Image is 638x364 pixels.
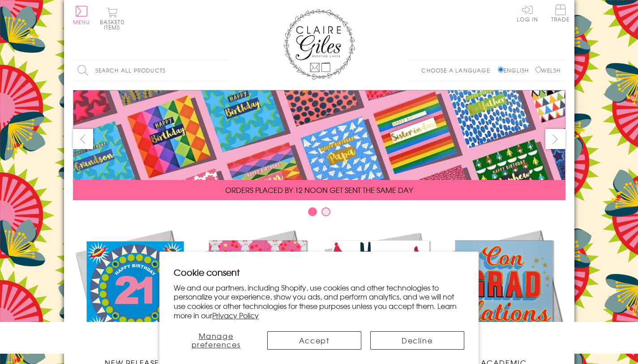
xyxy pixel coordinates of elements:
[421,66,496,74] p: Choose a language:
[283,9,355,80] img: Claire Giles Greetings Cards
[73,6,90,25] button: Menu
[498,67,504,73] input: English
[517,4,538,22] a: Log In
[73,207,565,221] div: Carousel Pagination
[174,266,464,278] h2: Cookie consent
[104,18,124,31] span: 0 items
[551,4,570,22] span: Trade
[370,331,464,350] button: Decline
[174,331,258,350] button: Manage preferences
[535,67,541,73] input: Welsh
[308,207,317,216] button: Carousel Page 1 (Current Slide)
[73,18,90,26] span: Menu
[174,283,464,320] p: We and our partners, including Shopify, use cookies and other technologies to personalize your ex...
[100,7,124,30] button: Basket0 items
[535,66,561,74] label: Welsh
[73,129,93,149] button: prev
[545,129,565,149] button: next
[225,184,413,195] span: ORDERS PLACED BY 12 NOON GET SENT THE SAME DAY
[551,4,570,24] a: Trade
[73,60,230,81] input: Search all products
[498,66,533,74] label: English
[321,207,330,216] button: Carousel Page 2
[267,331,361,350] button: Accept
[212,310,259,321] a: Privacy Policy
[221,60,230,81] input: Search
[192,330,241,350] span: Manage preferences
